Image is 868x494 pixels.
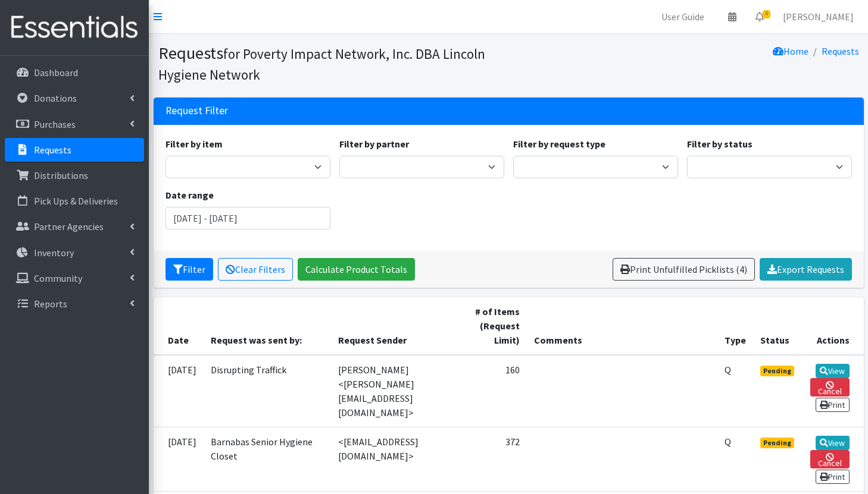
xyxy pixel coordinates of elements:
span: 4 [763,10,770,18]
span: Pending [760,438,794,448]
td: Disrupting Traffick [204,355,331,427]
p: Inventory [34,247,74,259]
abbr: Quantity [725,364,731,376]
a: Pick Ups & Deliveries [5,189,144,213]
p: Reports [34,298,67,310]
h1: Requests [158,43,504,84]
th: Type [717,297,753,355]
abbr: Quantity [725,436,731,448]
th: Date [154,297,204,355]
a: 4 [746,5,773,29]
a: Export Requests [760,258,852,281]
a: Dashboard [5,61,144,84]
a: Purchases [5,112,144,136]
p: Dashboard [34,67,78,78]
th: Request was sent by: [204,297,331,355]
label: Date range [166,188,214,202]
span: Pending [760,366,794,376]
th: # of Items (Request Limit) [467,297,527,355]
th: Actions [803,297,864,355]
a: Print [816,470,850,484]
a: Donations [5,86,144,110]
a: Reports [5,292,144,316]
td: <[EMAIL_ADDRESS][DOMAIN_NAME]> [331,427,467,492]
a: View [816,364,850,378]
p: Community [34,272,82,284]
a: Home [773,45,808,57]
a: Requests [5,138,144,162]
th: Status [753,297,803,355]
a: [PERSON_NAME] [773,5,863,29]
td: [DATE] [154,427,204,492]
a: View [816,436,850,450]
a: Inventory [5,241,144,265]
h3: Request Filter [166,105,228,117]
th: Request Sender [331,297,467,355]
p: Distributions [34,169,88,181]
p: Donations [34,92,77,104]
small: for Poverty Impact Network, Inc. DBA Lincoln Hygiene Network [158,45,485,83]
label: Filter by status [687,137,753,151]
th: Comments [527,297,717,355]
label: Filter by item [166,137,223,151]
p: Partner Agencies [34,221,104,232]
a: Calculate Product Totals [298,258,415,281]
a: Print Unfulfilled Picklists (4) [613,258,755,281]
a: Requests [822,45,859,57]
td: Barnabas Senior Hygiene Closet [204,427,331,492]
td: 372 [467,427,527,492]
p: Requests [34,144,71,156]
img: HumanEssentials [5,8,144,48]
a: Partner Agencies [5,215,144,238]
a: Cancel [810,378,850,397]
a: User Guide [652,5,714,29]
button: Filter [166,258,213,281]
td: [DATE] [154,355,204,427]
a: Print [816,398,850,412]
label: Filter by request type [513,137,605,151]
a: Community [5,266,144,290]
td: [PERSON_NAME] <[PERSON_NAME][EMAIL_ADDRESS][DOMAIN_NAME]> [331,355,467,427]
a: Clear Filters [218,258,293,281]
p: Pick Ups & Deliveries [34,195,118,207]
input: January 1, 2011 - December 31, 2011 [166,207,330,229]
label: Filter by partner [339,137,409,151]
td: 160 [467,355,527,427]
p: Purchases [34,118,76,130]
a: Cancel [810,450,850,468]
a: Distributions [5,163,144,187]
